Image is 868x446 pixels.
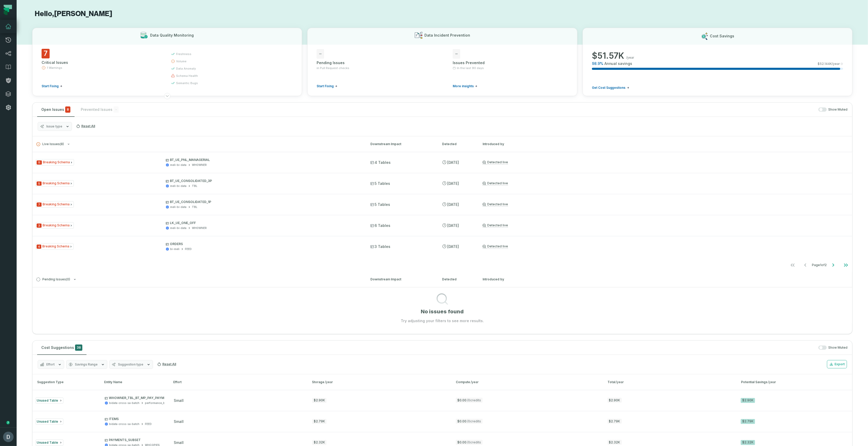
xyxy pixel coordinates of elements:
[317,49,324,59] span: -
[312,440,326,445] div: $2.32K
[818,62,840,66] span: $ 52.144K /year
[192,184,197,188] div: TBL
[453,84,474,88] span: More insights
[36,180,74,187] span: Issue Type
[66,360,107,369] button: Savings Range
[105,396,181,400] p: WHOWNER_TBL_BT_MP_PAY_PAYMENTS_ALL
[370,142,433,146] div: Downstream Impact
[46,362,55,367] span: Effort
[46,124,62,129] span: Issue type
[36,278,361,281] button: Pending Issues(0)
[176,52,191,56] span: freshness
[786,260,852,270] ul: Page 1 of 2
[176,66,196,71] span: data anomaly
[38,360,64,369] button: Effort
[75,362,98,367] span: Savings Range
[467,419,481,423] span: / 0 credits
[592,86,629,90] a: Get Cost Suggestions
[447,244,459,249] relative-time: Sep 25, 2025, 5:13 PM GMT+3
[483,202,508,207] a: Detected live
[840,260,852,270] button: Go to last page
[447,202,459,207] relative-time: Sep 25, 2025, 5:13 PM GMT+3
[166,179,361,183] p: BT_UE_CONSOLIDATED_3P
[483,142,529,146] div: Introduced by
[741,380,850,384] div: Potential Savings
[370,160,391,165] span: 4 Tables
[483,223,508,228] a: Detected live
[173,380,303,384] div: Effort
[109,422,139,426] div: bidata-cross-sa-batch
[37,341,86,355] button: Cost Suggestions
[105,417,152,421] p: ITEMS
[36,142,361,146] button: Live Issues(8)
[370,181,390,186] span: 5 Tables
[65,106,70,113] span: critical issues and errors combined
[457,66,484,70] span: In the last 90 days
[145,401,181,405] div: performance_bimelirecore1
[307,28,577,96] button: Data Incident Prevention-Pending Issuesin Pull Request checksStart Fixing-Issues PreventedIn the ...
[483,244,508,249] a: Detected live
[32,9,852,18] h1: Hello, [PERSON_NAME]
[37,420,58,423] span: Unused Table
[32,260,852,270] nav: pagination
[424,33,470,38] h3: Data Incident Prevention
[42,49,50,58] span: 7
[38,122,72,131] button: Issue type
[37,103,75,117] button: Open Issues
[827,260,839,270] button: Go to next page
[37,202,42,207] span: Severity
[312,380,446,384] div: Storage
[317,84,337,88] a: Start Fixing
[6,420,10,425] div: Tooltip anchor
[456,398,483,403] span: $0.00
[768,380,776,384] span: /year
[42,60,162,65] div: Critical Issues
[109,401,139,405] div: bidata-cross-sa-batch
[453,60,568,65] div: Issues Prevented
[447,181,459,186] relative-time: Sep 25, 2025, 5:13 PM GMT+3
[166,242,361,246] p: ORDERS
[174,398,184,403] span: small
[36,142,64,146] span: Live Issues ( 8 )
[32,411,852,432] button: Unused TableITEMSbidata-cross-sa-batchFEEDsmall$2.79K$0.00/0credits$2.79K$2.79K
[150,33,194,38] h3: Data Quality Monitoring
[32,390,852,411] button: Unused TableWHOWNER_TBL_BT_MP_PAY_PAYMENTS_ALLbidata-cross-sa-batchperformance_bimelirecore1small...
[166,200,361,204] p: BT_UE_CONSOLIDATED_1P
[176,81,198,85] span: semantic bugs
[741,398,755,403] div: $2.90K
[741,440,755,445] div: $2.32K
[36,243,74,250] span: Issue Type
[467,398,481,402] span: / 0 credits
[401,318,484,323] p: Try adjusting your filters to see more results.
[118,362,143,367] span: Suggestion type
[36,159,74,166] span: Issue Type
[176,74,198,78] span: schema health
[74,122,97,130] button: Reset All
[483,277,529,282] div: Introduced by
[32,287,852,323] div: Pending Issues(0)
[32,28,302,96] button: Data Quality Monitoring7Critical Issues1 WarningsStart Fixingfreshnessvolumedata anomalyschema he...
[37,398,58,402] span: Unused Table
[483,181,508,186] a: Detected live
[583,28,852,96] button: Cost Savings$51.57K/year98.9%Annual savings$52.144K/yearGet Cost Suggestions
[607,380,732,384] div: Total
[32,152,852,271] div: Live Issues(8)
[36,278,70,281] span: Pending Issues ( 0 )
[442,142,473,146] div: Detected
[592,61,603,66] span: 98.9 %
[592,86,626,90] span: Get Cost Suggestions
[3,432,14,442] img: avatar of Daniel Lahyani
[174,419,184,424] span: small
[170,205,186,209] div: meli-bi-data
[145,422,152,426] div: FEED
[312,398,326,403] div: $2.90K
[37,441,58,444] span: Unused Table
[125,107,847,112] div: Show Muted
[456,419,483,424] span: $0.00
[607,419,622,424] span: $2.79K
[616,380,624,384] span: /year
[104,380,164,384] div: Entity Name
[456,380,598,384] div: Compute
[185,247,192,251] div: FEED
[447,160,459,165] relative-time: Sep 25, 2025, 5:13 PM GMT+3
